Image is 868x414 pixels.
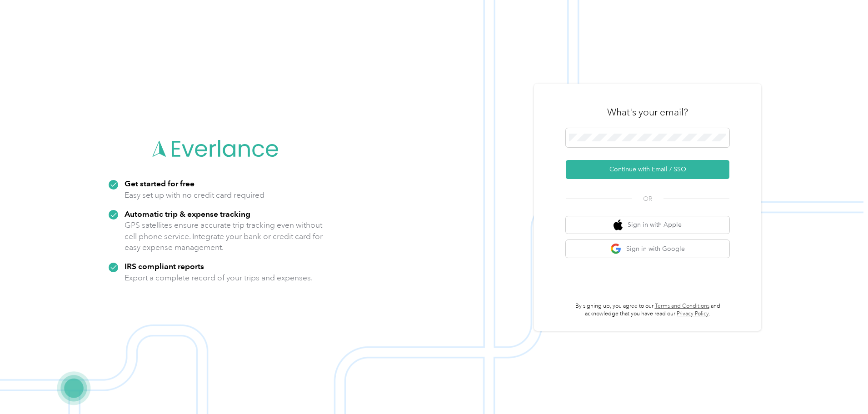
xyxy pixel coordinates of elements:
[632,194,663,204] span: OR
[566,302,729,318] p: By signing up, you agree to our and acknowledge that you have read our .
[677,310,709,317] a: Privacy Policy
[817,363,868,414] iframe: Everlance-gr Chat Button Frame
[610,243,622,254] img: google logo
[125,261,204,271] strong: IRS compliant reports
[566,216,729,234] button: apple logoSign in with Apple
[655,303,709,309] a: Terms and Conditions
[125,209,250,219] strong: Automatic trip & expense tracking
[125,179,195,188] strong: Get started for free
[566,160,729,179] button: Continue with Email / SSO
[125,272,313,284] p: Export a complete record of your trips and expenses.
[614,219,623,231] img: apple logo
[125,190,264,201] p: Easy set up with no credit card required
[566,240,729,258] button: google logoSign in with Google
[125,219,323,253] p: GPS satellites ensure accurate trip tracking even without cell phone service. Integrate your bank...
[607,106,688,119] h3: What's your email?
